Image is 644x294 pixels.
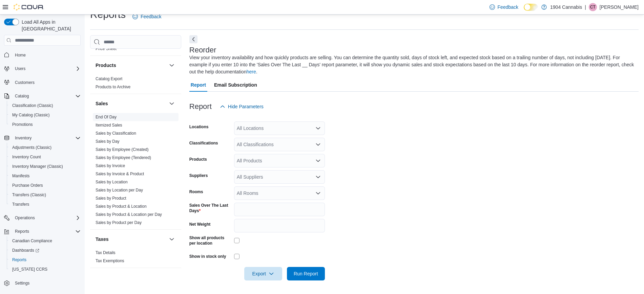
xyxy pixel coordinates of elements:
[90,75,181,94] div: Products
[1,77,83,87] button: Customers
[12,267,47,272] span: [US_STATE] CCRS
[12,173,29,179] span: Manifests
[90,8,126,21] h1: Reports
[248,267,278,280] span: Export
[12,65,81,73] span: Users
[90,113,181,229] div: Sales
[96,84,130,90] span: Products to Archive
[15,229,29,234] span: Reports
[9,265,50,273] a: [US_STATE] CCRS
[9,265,81,273] span: Washington CCRS
[96,171,144,177] span: Sales by Invoice & Product
[96,62,166,69] button: Products
[7,152,83,162] button: Inventory Count
[12,183,43,188] span: Purchase Orders
[9,111,53,119] a: My Catalog (Classic)
[7,120,83,129] button: Promotions
[12,134,34,142] button: Inventory
[7,101,83,110] button: Classification (Classic)
[189,203,231,213] label: Sales Over The Last Days
[12,227,32,235] button: Reports
[9,237,55,245] a: Canadian Compliance
[96,46,117,51] a: Price Sheet
[12,103,53,108] span: Classification (Classic)
[12,202,29,207] span: Transfers
[19,19,81,32] span: Load All Apps in [GEOGRAPHIC_DATA]
[189,103,212,111] h3: Report
[168,61,176,69] button: Products
[189,254,226,259] label: Show in stock only
[12,248,39,253] span: Dashboards
[9,111,81,119] span: My Catalog (Classic)
[294,270,318,277] span: Run Report
[96,212,162,217] a: Sales by Product & Location per Day
[9,101,81,110] span: Classification (Classic)
[96,250,116,255] span: Tax Details
[189,173,208,178] label: Suppliers
[9,246,42,254] a: Dashboards
[14,4,44,10] img: Cova
[9,172,81,180] span: Manifests
[12,92,81,100] span: Catalog
[96,236,166,243] button: Taxes
[15,135,32,141] span: Inventory
[12,112,50,118] span: My Catalog (Classic)
[191,78,206,92] span: Report
[228,103,264,110] span: Hide Parameters
[600,3,639,11] p: [PERSON_NAME]
[9,153,81,161] span: Inventory Count
[9,172,32,180] a: Manifests
[96,220,142,225] span: Sales by Product per Day
[96,220,142,225] a: Sales by Product per Day
[315,174,321,180] button: Open list of options
[96,172,144,176] a: Sales by Invoice & Product
[1,227,83,236] button: Reports
[217,100,266,113] button: Hide Parameters
[96,131,136,136] a: Sales by Classification
[189,157,207,162] label: Products
[96,212,162,217] span: Sales by Product & Location per Day
[130,10,164,23] a: Feedback
[244,267,282,280] button: Export
[189,222,210,227] label: Net Weight
[96,123,122,128] a: Itemized Sales
[96,76,122,81] a: Catalog Export
[12,164,63,169] span: Inventory Manager (Classic)
[9,162,66,171] a: Inventory Manager (Classic)
[1,278,83,288] button: Settings
[96,204,147,209] a: Sales by Product & Location
[550,3,582,11] p: 1904 Cannabis
[9,256,81,264] span: Reports
[96,139,120,144] span: Sales by Day
[96,258,124,264] span: Tax Exemptions
[96,155,151,160] span: Sales by Employee (Tendered)
[315,142,321,147] button: Open list of options
[7,255,83,265] button: Reports
[589,3,597,11] div: Cody Tomlinson
[214,78,257,92] span: Email Subscription
[96,122,122,128] span: Itemized Sales
[524,4,538,11] input: Dark Mode
[12,92,32,100] button: Catalog
[96,62,116,69] h3: Products
[12,154,41,160] span: Inventory Count
[590,3,596,11] span: CT
[12,192,46,198] span: Transfers (Classic)
[315,158,321,163] button: Open list of options
[12,65,28,73] button: Users
[96,147,149,152] span: Sales by Employee (Created)
[96,100,166,107] button: Sales
[96,163,125,168] a: Sales by Invoice
[12,50,81,59] span: Home
[96,236,109,243] h3: Taxes
[96,204,147,209] span: Sales by Product & Location
[96,258,124,263] a: Tax Exemptions
[96,163,125,168] span: Sales by Invoice
[96,187,143,193] span: Sales by Location per Day
[9,181,46,189] a: Purchase Orders
[9,120,36,129] a: Promotions
[96,115,117,119] a: End Of Day
[9,181,81,189] span: Purchase Orders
